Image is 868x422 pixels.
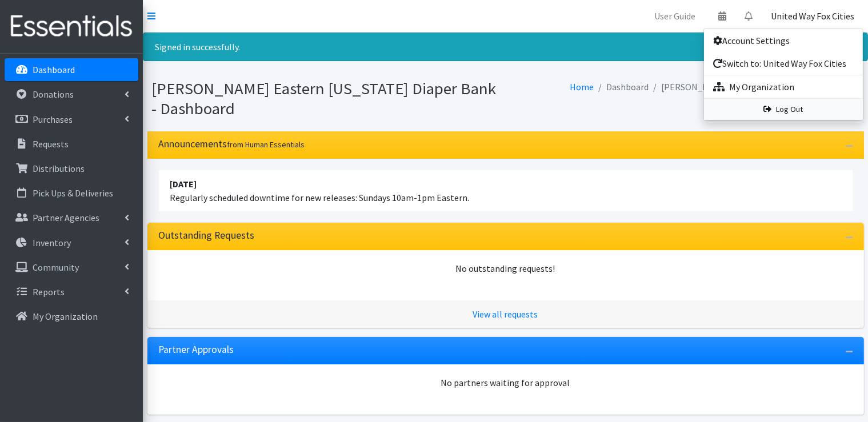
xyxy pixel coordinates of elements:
a: Home [570,81,594,93]
strong: [DATE] [170,178,197,190]
a: Log Out [704,99,863,120]
a: Partner Agencies [5,206,138,229]
a: Inventory [5,231,138,254]
a: View all requests [473,308,538,320]
a: Account Settings [704,29,863,52]
a: Community [5,256,138,279]
a: User Guide [645,5,705,27]
h3: Partner Approvals [159,344,234,356]
div: No outstanding requests! [159,262,853,275]
p: Inventory [33,237,71,248]
p: Requests [33,138,69,150]
li: Dashboard [594,79,649,95]
p: Dashboard [33,64,75,75]
a: Requests [5,132,138,155]
h3: Announcements [159,138,305,150]
a: My Organization [704,75,863,98]
p: Distributions [33,163,85,174]
p: Partner Agencies [33,212,99,223]
img: HumanEssentials [5,7,138,46]
li: [PERSON_NAME] Eastern [US_STATE] Diaper Bank [649,79,859,95]
a: Distributions [5,157,138,180]
a: My Organization [5,305,138,328]
a: Dashboard [5,58,138,81]
p: Purchases [33,114,73,125]
div: Signed in successfully. [143,33,868,61]
p: Community [33,262,79,273]
h3: Outstanding Requests [159,230,255,242]
a: Donations [5,83,138,106]
p: Reports [33,286,65,298]
p: Donations [33,89,74,100]
a: United Way Fox Cities [762,5,863,27]
h1: [PERSON_NAME] Eastern [US_STATE] Diaper Bank - Dashboard [152,79,502,118]
div: No partners waiting for approval [159,376,853,389]
a: Purchases [5,108,138,131]
a: Pick Ups & Deliveries [5,182,138,204]
p: My Organization [33,311,98,322]
p: Pick Ups & Deliveries [33,187,113,199]
a: Reports [5,280,138,303]
a: Switch to: United Way Fox Cities [704,52,863,75]
li: Regularly scheduled downtime for new releases: Sundays 10am-1pm Eastern. [159,170,853,211]
small: from Human Essentials [227,139,305,150]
